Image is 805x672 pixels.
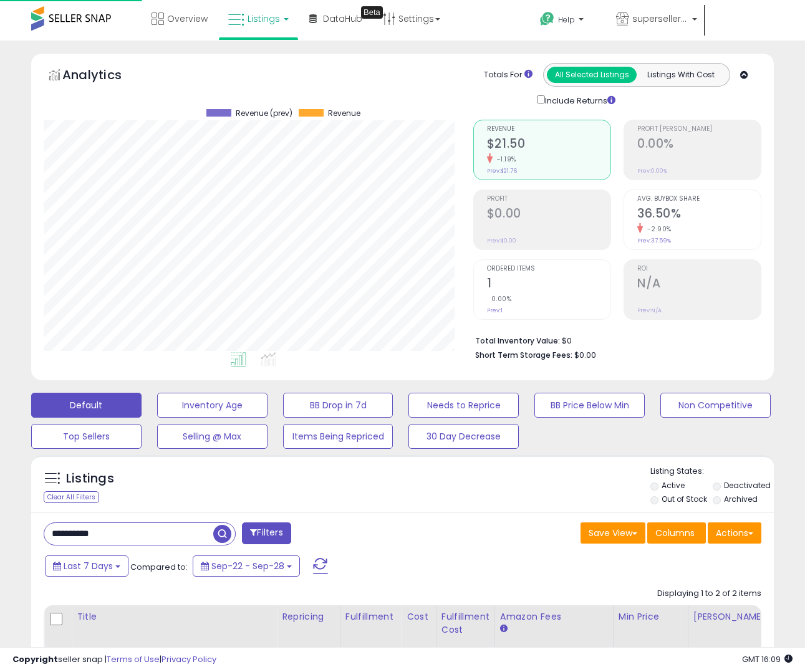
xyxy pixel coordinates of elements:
span: 2025-10-6 16:09 GMT [742,653,793,665]
a: Help [530,2,605,41]
button: Non Competitive [660,393,771,418]
label: Archived [724,494,758,504]
div: Clear All Filters [44,491,99,503]
span: supersellerusa [632,12,688,25]
div: Fulfillment Cost [441,610,489,636]
i: Get Help [539,11,555,27]
label: Deactivated [724,480,771,491]
div: Fulfillment [345,610,396,623]
button: 30 Day Decrease [408,424,519,449]
button: Columns [647,522,706,544]
h2: $0.00 [487,206,610,223]
button: Needs to Reprice [408,393,519,418]
div: Tooltip anchor [361,6,383,19]
span: Revenue (prev) [236,109,292,118]
button: Actions [708,522,761,544]
h5: Listings [66,470,114,487]
span: DataHub [323,12,362,25]
button: Default [31,393,142,418]
button: Listings With Cost [636,67,726,83]
small: Prev: $21.76 [487,167,517,175]
button: Inventory Age [157,393,268,418]
span: Revenue [487,126,610,133]
div: Totals For [484,69,533,81]
small: Prev: N/A [637,307,662,314]
div: Include Returns [528,93,630,107]
div: seller snap | | [12,654,216,666]
h2: 0.00% [637,137,761,153]
div: Min Price [619,610,683,623]
button: BB Price Below Min [534,393,645,418]
div: Displaying 1 to 2 of 2 items [657,588,761,600]
div: Amazon Fees [500,610,608,623]
button: Sep-22 - Sep-28 [193,555,300,577]
span: Help [558,14,575,25]
small: Amazon Fees. [500,623,508,635]
span: Profit [487,196,610,203]
div: [PERSON_NAME] [693,610,768,623]
h2: $21.50 [487,137,610,153]
small: Prev: 0.00% [637,167,667,175]
h2: 36.50% [637,206,761,223]
span: Compared to: [130,561,188,573]
h5: Analytics [62,66,146,87]
label: Out of Stock [662,494,707,504]
span: $0.00 [574,349,596,361]
button: Filters [242,522,291,544]
b: Total Inventory Value: [475,335,560,346]
button: Last 7 Days [45,555,128,577]
span: Avg. Buybox Share [637,196,761,203]
span: Profit [PERSON_NAME] [637,126,761,133]
small: -2.90% [643,224,672,234]
button: Items Being Repriced [283,424,393,449]
span: ROI [637,266,761,272]
h2: 1 [487,276,610,293]
button: Save View [581,522,645,544]
span: Overview [167,12,208,25]
span: Listings [248,12,280,25]
div: Cost [407,610,431,623]
h2: N/A [637,276,761,293]
b: Short Term Storage Fees: [475,350,572,360]
span: Sep-22 - Sep-28 [211,560,284,572]
button: Top Sellers [31,424,142,449]
a: Terms of Use [107,653,160,665]
small: 0.00% [487,294,512,304]
small: Prev: 1 [487,307,503,314]
span: Revenue [328,109,360,118]
small: -1.19% [493,155,516,164]
li: $0 [475,332,752,347]
button: All Selected Listings [547,67,637,83]
span: Columns [655,527,695,539]
div: Repricing [282,610,335,623]
small: Prev: $0.00 [487,237,516,244]
label: Active [662,480,685,491]
p: Listing States: [650,466,774,478]
div: Title [77,610,271,623]
small: Prev: 37.59% [637,237,671,244]
button: BB Drop in 7d [283,393,393,418]
strong: Copyright [12,653,58,665]
span: Ordered Items [487,266,610,272]
a: Privacy Policy [161,653,216,665]
button: Selling @ Max [157,424,268,449]
span: Last 7 Days [64,560,113,572]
